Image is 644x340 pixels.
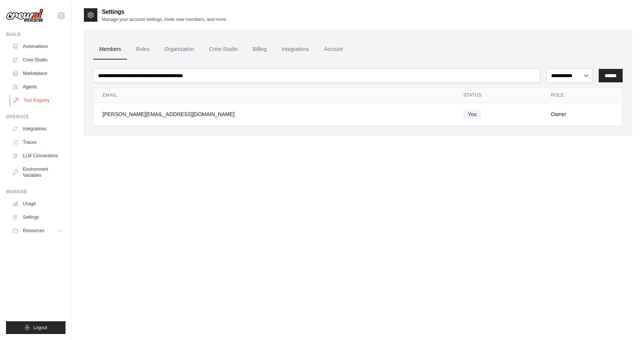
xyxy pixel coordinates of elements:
[102,7,227,16] h2: Settings
[247,39,273,60] a: Billing
[9,211,66,223] a: Settings
[6,9,43,23] img: Logo
[6,321,66,334] button: Logout
[9,150,66,162] a: LLM Connections
[6,189,66,195] div: Manage
[102,16,227,22] p: Manage your account settings, invite new members, and more.
[93,39,127,60] a: Members
[33,325,47,331] span: Logout
[9,67,66,79] a: Marketplace
[551,110,613,118] div: Owner
[23,228,44,234] span: Resources
[318,39,349,60] a: Account
[9,163,66,181] a: Environment Variables
[9,54,66,66] a: Crew Studio
[9,225,66,237] button: Resources
[6,114,66,120] div: Operate
[9,136,66,148] a: Traces
[6,31,66,37] div: Build
[463,109,481,119] span: You
[103,110,445,118] div: [PERSON_NAME][EMAIL_ADDRESS][DOMAIN_NAME]
[9,81,66,93] a: Agents
[9,198,66,210] a: Usage
[276,39,315,60] a: Integrations
[9,123,66,135] a: Integrations
[542,88,622,103] th: Role
[454,88,542,103] th: Status
[10,94,66,106] a: Tool Registry
[203,39,244,60] a: Crew Studio
[9,40,66,52] a: Automations
[130,39,155,60] a: Roles
[94,88,454,103] th: Email
[158,39,200,60] a: Organization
